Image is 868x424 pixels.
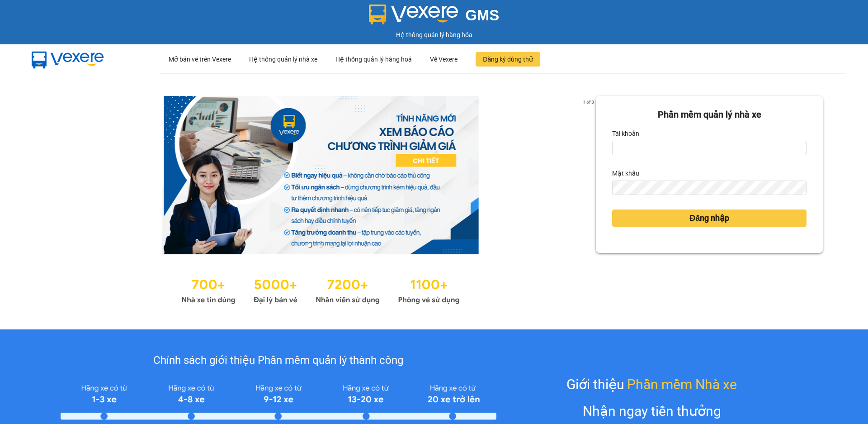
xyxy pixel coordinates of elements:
div: Hệ thống quản lý hàng hoá [335,45,412,74]
button: Đăng ký dùng thử [476,52,540,67]
div: Nhận ngay tiền thưởng [583,400,721,422]
label: Mật khẩu [612,166,639,181]
div: Giới thiệu [566,374,737,395]
div: Mở bán vé trên Vexere [169,45,231,74]
p: 1 of 3 [580,96,596,108]
button: Đăng nhập [612,210,807,227]
li: slide item 2 [319,243,322,247]
span: Đăng nhập [689,212,729,224]
input: Mật khẩu [612,181,807,195]
img: logo 2 [369,5,458,24]
button: next slide / item [583,96,596,254]
input: Tài khoản [612,141,807,155]
a: GMS [369,14,500,21]
img: mbUUG5Q.png [23,44,113,74]
button: previous slide / item [45,96,58,254]
li: slide item 1 [308,243,311,247]
span: Phần mềm Nhà xe [627,374,737,395]
div: Hệ thống quản lý nhà xe [249,45,317,74]
span: GMS [465,7,499,24]
div: Phần mềm quản lý nhà xe [612,108,807,122]
span: Đăng ký dùng thử [483,54,533,64]
img: Statistics.png [181,272,460,307]
div: Chính sách giới thiệu Phần mềm quản lý thành công [61,352,496,369]
div: Hệ thống quản lý hàng hóa [2,30,866,40]
li: slide item 3 [330,243,333,247]
div: Về Vexere [430,45,458,74]
label: Tài khoản [612,126,639,141]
